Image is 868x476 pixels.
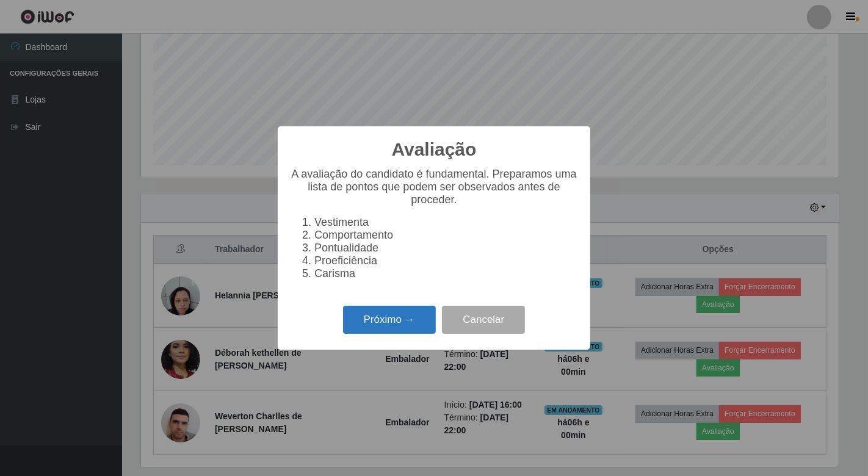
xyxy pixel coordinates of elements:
button: Próximo → [343,306,436,334]
li: Comportamento [314,229,578,242]
li: Proeficiência [314,254,578,267]
button: Cancelar [442,306,525,334]
li: Carisma [314,267,578,280]
li: Pontualidade [314,242,578,254]
p: A avaliação do candidato é fundamental. Preparamos uma lista de pontos que podem ser observados a... [290,168,578,206]
li: Vestimenta [314,216,578,229]
h2: Avaliação [392,139,477,160]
